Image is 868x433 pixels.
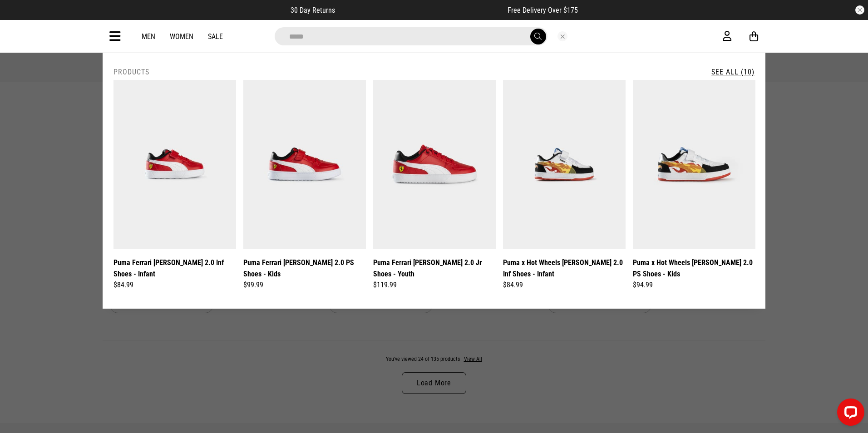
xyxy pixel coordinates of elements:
[503,257,626,280] a: Puma x Hot Wheels [PERSON_NAME] 2.0 Inf Shoes - Infant
[633,80,755,249] img: Puma X Hot Wheels Caven 2.0 Ps Shoes - Kids in White
[142,32,155,41] a: Men
[243,80,366,249] img: Puma Ferrari Caven 2.0 Ps Shoes - Kids in Red
[633,257,755,280] a: Puma x Hot Wheels [PERSON_NAME] 2.0 PS Shoes - Kids
[373,257,496,280] a: Puma Ferrari [PERSON_NAME] 2.0 Jr Shoes - Youth
[170,32,193,41] a: Women
[373,80,496,249] img: Puma Ferrari Caven 2.0 Jr Shoes - Youth in Red
[243,257,366,280] a: Puma Ferrari [PERSON_NAME] 2.0 PS Shoes - Kids
[633,280,755,290] div: $94.99
[243,280,366,290] div: $99.99
[113,280,236,290] div: $84.99
[557,31,567,41] button: Close search
[503,80,626,249] img: Puma X Hot Wheels Caven 2.0 Inf Shoes - Infant in White
[291,6,335,15] span: 30 Day Returns
[113,80,236,249] img: Puma Ferrari Caven 2.0 Inf Shoes - Infant in Red
[503,280,626,290] div: $84.99
[208,32,223,41] a: Sale
[113,68,149,76] h2: Products
[508,6,578,15] span: Free Delivery Over $175
[373,280,496,290] div: $119.99
[830,395,868,433] iframe: LiveChat chat widget
[113,257,236,280] a: Puma Ferrari [PERSON_NAME] 2.0 Inf Shoes - Infant
[711,68,755,76] a: See All (10)
[353,5,489,15] iframe: Customer reviews powered by Trustpilot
